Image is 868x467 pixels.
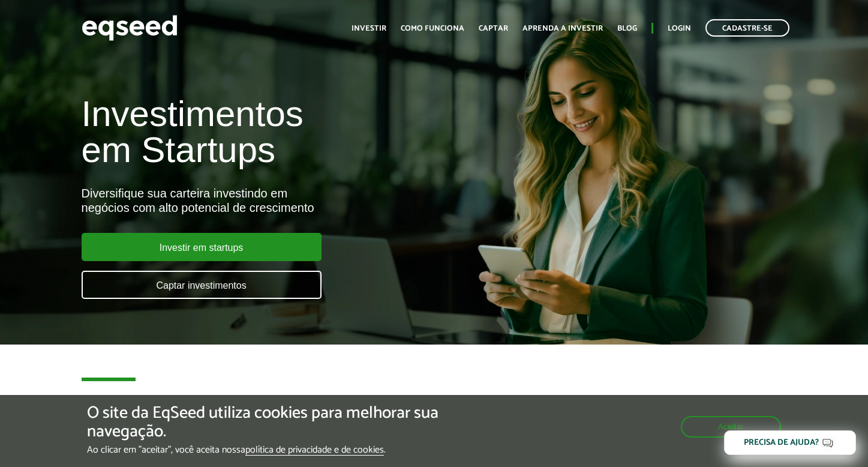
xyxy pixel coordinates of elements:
[401,25,464,32] a: Como funciona
[82,12,178,44] img: EqSeed
[82,233,322,261] a: Investir em startups
[705,19,789,37] a: Cadastre-se
[87,444,504,456] p: Ao clicar em "aceitar", você aceita nossa .
[522,25,603,32] a: Aprenda a investir
[245,445,384,456] a: política de privacidade e de cookies
[82,271,322,299] a: Captar investimentos
[87,404,504,441] h5: O site da EqSeed utiliza cookies para melhorar sua navegação.
[617,25,637,32] a: Blog
[82,96,498,168] h1: Investimentos em Startups
[479,25,508,32] a: Captar
[668,25,691,32] a: Login
[82,393,787,432] h2: Ofertas disponíveis
[82,186,498,215] div: Diversifique sua carteira investindo em negócios com alto potencial de crescimento
[352,25,386,32] a: Investir
[681,416,781,438] button: Aceitar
